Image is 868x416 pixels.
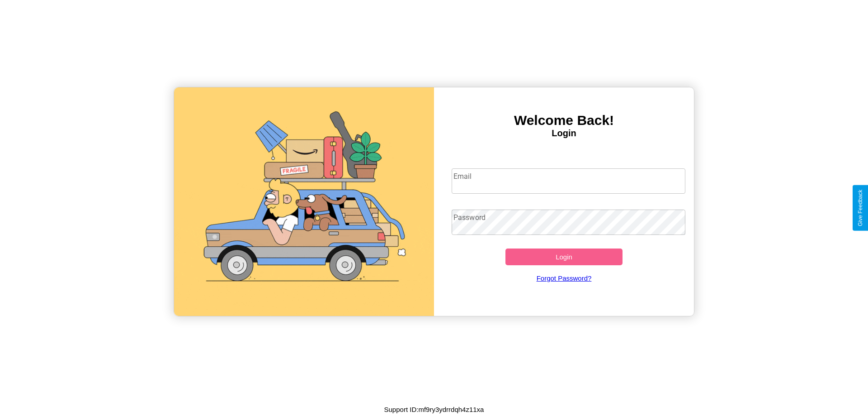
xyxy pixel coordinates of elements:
[447,265,681,291] a: Forgot Password?
[174,87,434,316] img: gif
[434,128,694,139] h4: Login
[505,249,623,265] button: Login
[384,403,484,416] p: Support ID: mf9ry3ydrrdqh4z11xa
[857,190,863,226] div: Give Feedback
[434,113,694,128] h3: Welcome Back!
